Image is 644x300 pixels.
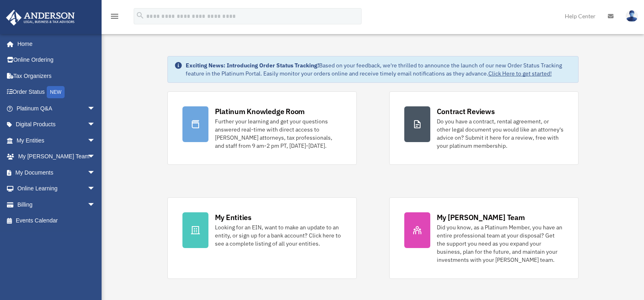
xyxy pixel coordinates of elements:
span: arrow_drop_down [87,196,104,213]
a: Events Calendar [6,213,108,229]
div: Platinum Knowledge Room [215,106,305,117]
div: NEW [47,86,65,98]
a: Online Ordering [6,52,108,68]
div: Do you have a contract, rental agreement, or other legal document you would like an attorney's ad... [437,117,564,150]
img: User Pic [626,10,638,22]
a: My Entitiesarrow_drop_down [6,132,108,149]
a: Billingarrow_drop_down [6,196,108,213]
a: Home [6,36,104,52]
div: Looking for an EIN, want to make an update to an entity, or sign up for a bank account? Click her... [215,223,342,248]
i: search [136,11,145,20]
span: arrow_drop_down [87,181,104,197]
strong: Exciting News: Introducing Order Status Tracking! [186,62,319,69]
div: Contract Reviews [437,106,495,117]
a: My [PERSON_NAME] Team Did you know, as a Platinum Member, you have an entire professional team at... [389,197,579,279]
div: Based on your feedback, we're thrilled to announce the launch of our new Order Status Tracking fe... [186,61,572,78]
div: My [PERSON_NAME] Team [437,212,525,222]
span: arrow_drop_down [87,100,104,117]
a: My Entities Looking for an EIN, want to make an update to an entity, or sign up for a bank accoun... [167,197,357,279]
span: arrow_drop_down [87,164,104,181]
a: Online Learningarrow_drop_down [6,181,108,197]
a: My Documentsarrow_drop_down [6,164,108,181]
div: Further your learning and get your questions answered real-time with direct access to [PERSON_NAM... [215,117,342,150]
span: arrow_drop_down [87,149,104,165]
span: arrow_drop_down [87,132,104,149]
a: Click Here to get started! [488,70,552,77]
a: Platinum Q&Aarrow_drop_down [6,100,108,117]
span: arrow_drop_down [87,117,104,133]
div: Did you know, as a Platinum Member, you have an entire professional team at your disposal? Get th... [437,223,564,264]
a: Digital Productsarrow_drop_down [6,117,108,133]
a: menu [110,14,119,21]
a: Platinum Knowledge Room Further your learning and get your questions answered real-time with dire... [167,91,357,165]
a: Contract Reviews Do you have a contract, rental agreement, or other legal document you would like... [389,91,579,165]
i: menu [110,11,119,21]
a: Order StatusNEW [6,84,108,101]
img: Anderson Advisors Platinum Portal [4,10,77,26]
a: My [PERSON_NAME] Teamarrow_drop_down [6,149,108,165]
a: Tax Organizers [6,68,108,84]
div: My Entities [215,212,252,222]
